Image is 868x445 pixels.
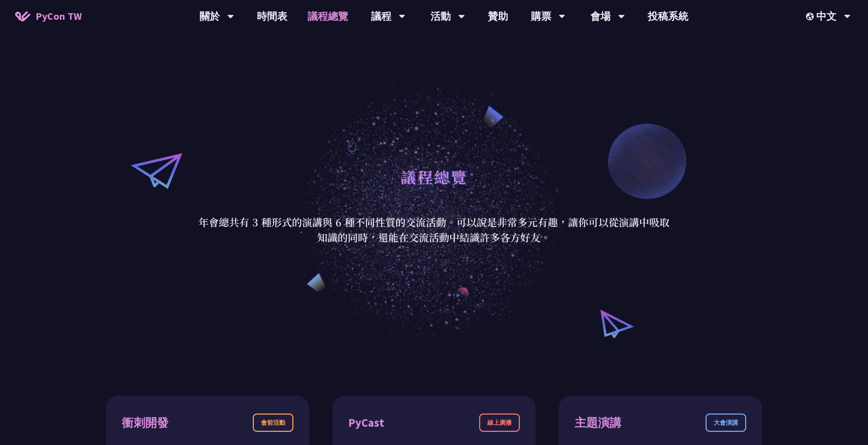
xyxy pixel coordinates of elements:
[5,4,92,29] a: PyCon TW
[706,414,746,432] div: 大會演講
[122,414,169,432] div: 衝刺開發
[806,13,816,20] img: Locale Icon
[348,414,384,432] div: PyCast
[15,11,30,21] img: Home icon of PyCon TW 2025
[479,414,520,432] div: 線上廣播
[400,161,468,192] h1: 議程總覽
[198,215,670,245] p: 年會總共有 3 種形式的演講與 6 種不同性質的交流活動。可以說是非常多元有趣，讓你可以從演講中吸取知識的同時，還能在交流活動中結識許多各方好友。
[575,414,621,432] div: 主題演講
[36,9,82,24] span: PyCon TW
[253,414,293,432] div: 會前活動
